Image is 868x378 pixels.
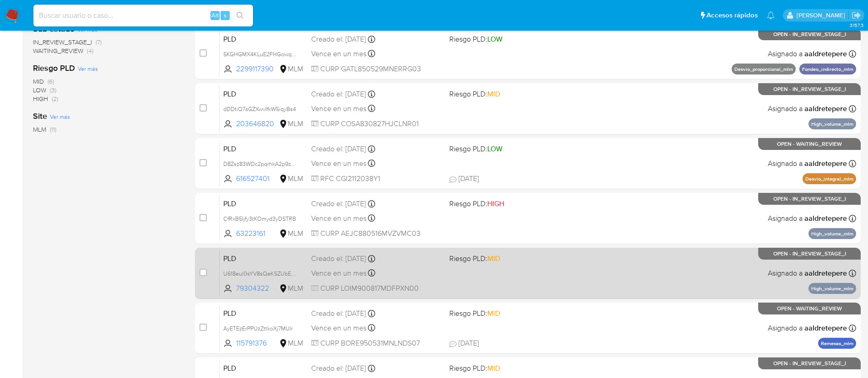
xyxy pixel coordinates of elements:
[850,21,863,29] span: 3.157.3
[211,11,219,20] span: Alt
[231,9,249,22] button: search-icon
[224,11,226,20] span: s
[797,11,848,20] p: alicia.aldreteperez@mercadolibre.com.mx
[767,11,775,19] a: Notificaciones
[706,11,758,20] span: Accesos rápidos
[852,11,861,20] a: Salir
[33,10,253,21] input: Buscar usuario o caso...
